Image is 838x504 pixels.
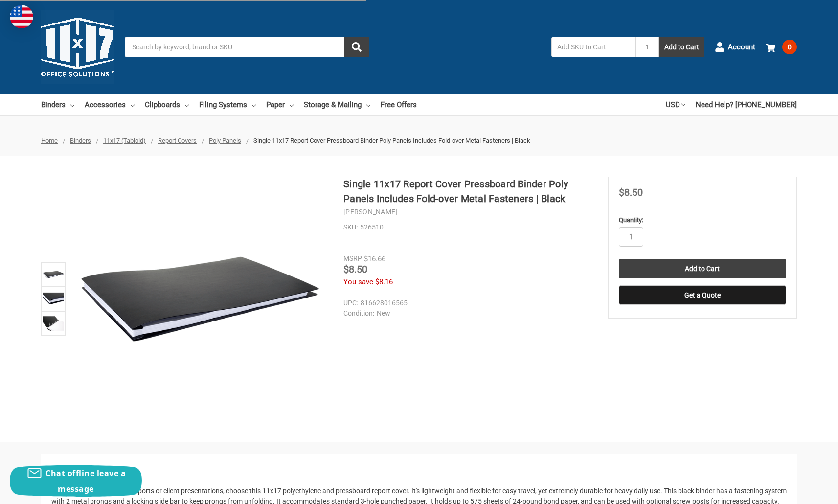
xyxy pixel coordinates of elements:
a: USD [666,94,685,115]
a: Need Help? [PHONE_NUMBER] [696,94,797,115]
span: 0 [782,40,797,54]
h1: Single 11x17 Report Cover Pressboard Binder Poly Panels Includes Fold-over Metal Fasteners | Black [343,177,592,206]
span: $8.50 [619,186,643,198]
dt: Condition: [343,308,374,319]
span: Single 11x17 Report Cover Pressboard Binder Poly Panels Includes Fold-over Metal Fasteners | Black [253,137,530,144]
a: Accessories [85,94,135,115]
a: Account [715,34,755,60]
a: Binders [70,137,91,144]
dd: 526510 [343,222,592,232]
dt: SKU: [343,222,358,232]
dd: 816628016565 [343,298,588,308]
a: Storage & Mailing [304,94,370,115]
img: Single 11x17 Report Cover Pressboard Binder Poly Panels Includes Fold-over Metal Fasteners | Black [43,264,64,285]
span: Account [728,42,755,53]
img: Ruby Paulina 11x17 Pressboard Binder [43,313,64,334]
a: Report Covers [158,137,197,144]
img: duty and tax information for United States [10,5,33,28]
img: 11x17.com [41,10,114,84]
img: Single 11x17 Report Cover Pressboard Binder Poly Panels Includes Fold-over Metal Fasteners | Black [78,177,322,421]
a: [PERSON_NAME] [343,208,397,216]
dt: UPC: [343,298,358,308]
input: Add SKU to Cart [551,37,635,57]
a: 0 [766,34,797,60]
a: Filing Systems [199,94,256,115]
span: $16.66 [364,254,385,263]
span: $8.50 [343,263,367,275]
input: Add to Cart [619,259,786,278]
button: Add to Cart [659,37,704,57]
h2: Description [51,464,787,479]
label: Quantity: [619,215,786,225]
a: Clipboards [145,94,189,115]
button: Chat offline leave a message [10,465,142,497]
div: MSRP [343,253,362,264]
a: Paper [266,94,294,115]
a: Home [41,137,58,144]
span: $8.16 [375,277,393,286]
a: 11x17 (Tabloid) [103,137,146,144]
dd: New [343,308,588,319]
span: Chat offline leave a message [45,468,126,494]
a: Binders [41,94,74,115]
a: Poly Panels [209,137,241,144]
span: You save [343,277,373,286]
input: Search by keyword, brand or SKU [125,37,369,57]
button: Get a Quote [619,285,786,305]
img: Single 11x17 Report Cover Pressboard Binder Poly Panels Includes Fold-over Metal Fasteners | Black [43,288,64,310]
a: Free Offers [381,94,417,115]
